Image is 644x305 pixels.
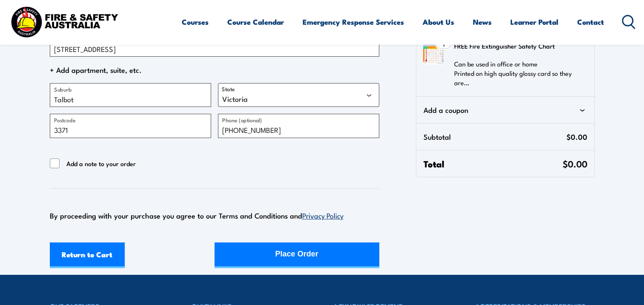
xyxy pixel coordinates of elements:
span: Add a note to your order [66,158,136,169]
span: 1 [443,40,445,47]
button: Place Order [215,242,379,268]
div: Add a coupon [423,104,587,116]
a: Emergency Response Services [303,11,404,33]
input: Postcode [50,114,211,138]
input: Phone (optional) [218,114,379,138]
div: Place Order [275,243,318,265]
span: $0.00 [567,130,587,143]
input: Add a note to your order [50,158,60,169]
p: Can be used in office or home Printed on high quality glossy card so they are… [454,59,582,87]
a: Courses [182,11,209,33]
a: About Us [423,11,454,33]
label: Phone (optional) [222,115,262,124]
span: + Add apartment, suite, etc. [50,63,379,76]
a: Course Calendar [227,11,284,33]
span: Subtotal [423,130,566,143]
span: By proceeding with your purchase you agree to our Terms and Conditions and [50,210,343,221]
a: Learner Portal [510,11,558,33]
a: Privacy Policy [302,210,343,220]
label: State [222,85,235,92]
span: Total [423,157,562,170]
img: FREE Fire Extinguisher Safety Chart [423,44,444,64]
input: Suburb [50,83,211,107]
a: Return to Cart [50,242,125,268]
label: Suburb [54,85,72,93]
h3: FREE Fire Extinguisher Safety Chart [454,40,582,52]
a: News [473,11,492,33]
label: Postcode [54,115,75,124]
a: Contact [577,11,604,33]
span: $0.00 [563,157,587,170]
